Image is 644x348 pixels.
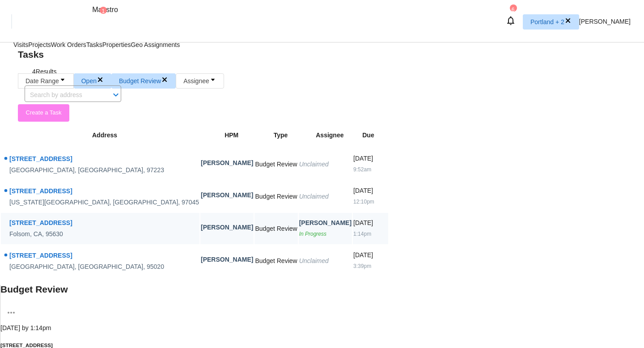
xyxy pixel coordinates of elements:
input: Search by address [25,88,96,102]
h2: Tasks [18,50,644,59]
button: Open [110,89,122,101]
span: Maestro [92,5,118,14]
div: [PERSON_NAME] [201,255,253,266]
div: 9:52am [353,165,374,174]
span: Work Orders [51,40,86,49]
div: Budget Review [255,256,297,265]
div: Budget Review [255,192,297,201]
div: [STREET_ADDRESS] [9,154,199,166]
th: Due [353,123,388,148]
span: Geo Assignments [131,40,180,49]
div: 12:10pm [353,197,374,206]
span: Open [81,77,97,85]
th: Type [254,123,297,148]
h2: Budget Review [0,285,193,294]
div: [STREET_ADDRESS] [9,218,199,229]
span: Assignee [183,77,209,85]
div: [GEOGRAPHIC_DATA], [GEOGRAPHIC_DATA], 95020 [9,262,199,271]
th: Assignee [299,123,352,148]
div: Folsom, CA, 95630 [9,229,199,238]
div: Unclaimed [299,160,352,169]
div: Unclaimed [299,192,352,201]
span: Portland + 2 [530,18,564,25]
div: [PERSON_NAME] [299,218,352,229]
div: In Progress [299,229,352,238]
th: Address [1,123,199,148]
div: [US_STATE][GEOGRAPHIC_DATA], [GEOGRAPHIC_DATA], 97045 [9,198,199,207]
div: [PERSON_NAME] [201,158,253,170]
div: [STREET_ADDRESS] [9,251,199,262]
span: Projects [28,40,51,49]
div: [DATE] [353,218,374,229]
span: 4 Results [32,68,56,75]
div: [DATE] [353,186,374,197]
div: [PERSON_NAME] [201,223,253,234]
div: 1:14pm [353,229,374,238]
div: [PERSON_NAME] [201,191,253,202]
span: [PERSON_NAME] [579,17,631,26]
div: [DATE] [353,250,374,262]
span: Date Range [25,77,59,85]
span: Properties [102,40,131,49]
th: HPM [200,123,254,148]
div: 6 [510,5,516,14]
div: [DATE] by 1:14pm [0,323,193,332]
div: Unclaimed [299,256,352,265]
div: [DATE] [353,154,374,165]
span: Visits [13,40,28,49]
div: 1 [100,7,107,16]
button: Create a Task [18,104,69,122]
div: [STREET_ADDRESS] [9,187,199,198]
div: Budget Review [255,160,297,169]
span: Create a Task [22,108,65,118]
div: [GEOGRAPHIC_DATA], [GEOGRAPHIC_DATA], 97223 [9,166,199,174]
span: Budget Review [119,77,161,85]
div: 3:39pm [353,262,374,271]
div: Budget Review [255,224,297,233]
span: Tasks [86,41,102,48]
